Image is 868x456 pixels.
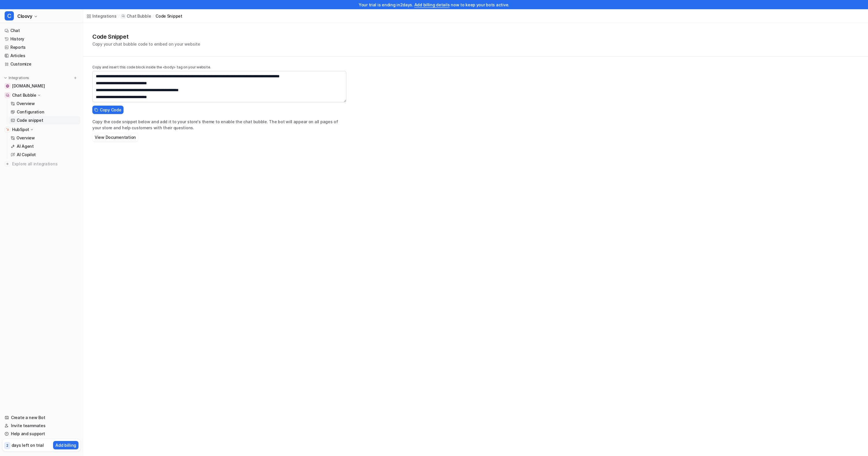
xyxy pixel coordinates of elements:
[6,128,9,131] img: HubSpot
[118,14,119,19] span: /
[2,43,81,51] a: Reports
[94,108,98,112] img: copy
[156,13,182,19] a: code snippet
[73,76,77,80] img: menu_add.svg
[2,422,81,430] a: Invite teammates
[8,142,81,150] a: AI Agent
[9,76,29,80] p: Integrations
[2,160,81,168] a: Explore all integrations
[2,27,81,35] a: Chat
[53,441,78,449] button: Add billing
[8,116,81,124] a: Code snippet
[5,161,10,167] img: explore all integrations
[17,152,36,158] p: AI Copilot
[2,75,31,81] button: Integrations
[6,84,9,88] img: help.cloover.co
[121,13,151,19] a: Chat Bubble
[414,2,450,7] a: Add billing details
[17,143,34,149] p: AI Agent
[127,13,151,19] p: Chat Bubble
[153,14,154,19] span: /
[12,159,78,169] span: Explore all integrations
[92,41,200,47] p: Copy your chat bubble code to embed on your website
[2,430,81,438] a: Help and support
[100,107,121,113] span: Copy Code
[6,443,8,448] p: 2
[92,13,117,19] div: Integrations
[2,60,81,68] a: Customize
[3,76,8,80] img: expand menu
[87,13,117,19] a: Integrations
[2,82,81,90] a: help.cloover.co[DOMAIN_NAME]
[8,100,81,108] a: Overview
[12,442,44,448] p: days left on trial
[92,106,124,114] button: Copy Code
[92,32,200,41] h1: Code Snippet
[92,65,346,70] p: Copy and insert this code block inside the <body> tag on your website.
[17,117,43,123] p: Code snippet
[12,83,45,89] span: [DOMAIN_NAME]
[8,108,81,116] a: Configuration
[6,94,9,97] img: Chat Bubble
[12,127,29,132] p: HubSpot
[8,151,81,159] a: AI Copilot
[16,101,35,106] p: Overview
[16,135,35,141] p: Overview
[55,442,76,448] p: Add billing
[17,109,44,115] p: Configuration
[12,92,36,98] p: Chat Bubble
[2,52,81,60] a: Articles
[92,133,138,141] button: View Documentation
[2,35,81,43] a: History
[17,12,32,20] span: Cloovy
[2,414,81,422] a: Create a new Bot
[8,134,81,142] a: Overview
[92,119,346,131] p: Copy the code snippet below and add it to your store's theme to enable the chat bubble. The bot w...
[5,11,14,20] span: C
